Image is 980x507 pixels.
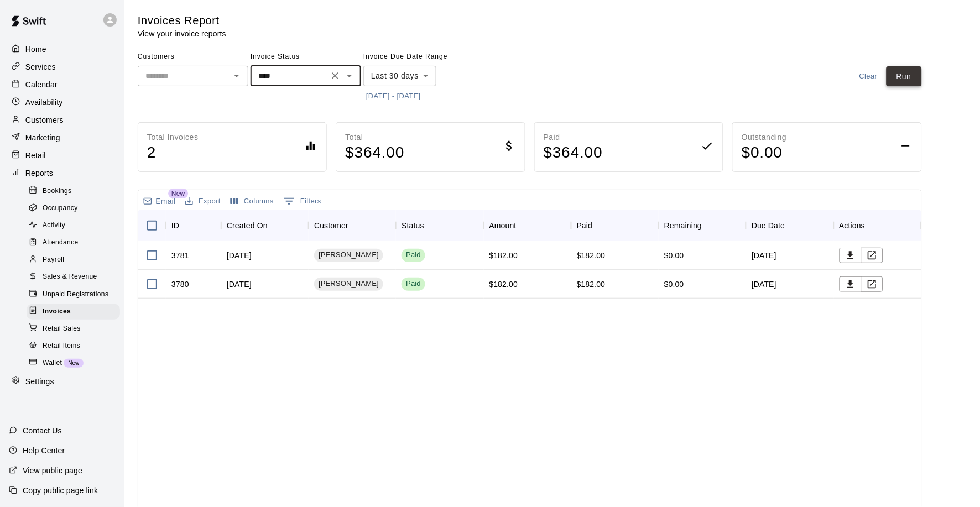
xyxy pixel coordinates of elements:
div: Bookings [27,184,120,199]
span: Invoice Status [251,48,361,66]
div: Last 30 days [363,66,436,86]
button: Sort [702,218,717,233]
div: [PERSON_NAME] [314,278,383,291]
div: Paid [406,279,421,289]
div: Retail Sales [27,321,120,337]
div: WalletNew [27,356,120,371]
div: Unpaid Registrations [27,287,120,302]
a: Availability [9,94,116,111]
a: Bookings [27,182,124,200]
div: Customer [309,210,396,241]
a: Invoices [27,303,124,320]
button: Sort [179,218,195,233]
div: Actions [840,210,866,241]
div: Marketing [9,129,116,146]
div: Created On [221,210,309,241]
div: Attendance [27,235,120,250]
span: [PERSON_NAME] [314,279,383,289]
h4: 2 [147,143,199,163]
p: Retail [25,150,46,161]
span: Activity [43,220,65,231]
h4: $ 0.00 [742,143,787,163]
a: Retail [9,147,116,164]
div: Activity [27,218,120,233]
div: Retail Items [27,338,120,354]
div: ID [166,210,221,241]
div: [PERSON_NAME] [314,249,383,262]
div: Occupancy [27,201,120,216]
div: 3780 [171,279,189,290]
span: Unpaid Registrations [43,289,108,300]
a: Occupancy [27,200,124,217]
div: Remaining [664,210,702,241]
button: Export [183,193,223,210]
a: Activity [27,217,124,234]
a: Home [9,41,116,58]
button: [DATE] - [DATE] [363,88,424,105]
div: Created On [227,210,268,241]
span: [PERSON_NAME] [314,250,383,260]
div: Remaining [659,210,746,241]
div: Payroll [27,252,120,268]
button: Select columns [228,193,277,210]
span: New [168,189,188,198]
a: Attendance [27,234,124,252]
span: New [64,360,84,366]
a: Sales & Revenue [27,269,124,286]
p: Marketing [25,132,60,143]
span: Customers [138,48,248,66]
span: Payroll [43,254,64,265]
p: Settings [25,376,54,387]
p: Reports [25,168,53,179]
button: Sort [785,218,801,233]
span: Occupancy [43,203,78,214]
a: Settings [9,373,116,390]
span: Invoices [43,306,71,317]
div: [DATE] [221,241,309,270]
span: Wallet [43,358,62,369]
div: Actions [834,210,921,241]
a: Unpaid Registrations [27,286,124,303]
div: Customer [314,210,348,241]
button: Open [342,68,357,83]
div: Amount [484,210,571,241]
button: Sort [268,218,283,233]
button: Sort [593,218,608,233]
p: Help Center [23,445,65,456]
p: Availability [25,97,63,108]
p: Customers [25,114,64,126]
div: [DATE] [746,270,833,299]
a: WalletNew [27,354,124,372]
button: Show filters [281,192,324,210]
p: View your invoice reports [138,28,226,39]
button: Sort [517,218,532,233]
div: Amount [489,210,517,241]
p: Paid [544,132,603,143]
span: Retail Sales [43,323,81,334]
div: $0.00 [664,250,684,261]
span: Invoice Due Date Range [363,48,460,66]
a: Services [9,59,116,75]
div: $182.00 [577,279,606,290]
a: Retail Sales [27,320,124,337]
button: Run [887,66,922,87]
span: Attendance [43,237,79,248]
div: [DATE] [221,270,309,299]
a: Payroll [27,252,124,269]
div: Status [402,210,424,241]
div: $182.00 [577,250,606,261]
a: Reports [9,165,116,181]
p: View public page [23,465,82,476]
div: Sales & Revenue [27,269,120,285]
div: $182.00 [489,250,518,261]
div: Due Date [752,210,785,241]
div: Due Date [746,210,833,241]
span: Retail Items [43,341,80,352]
button: Open [229,68,244,83]
button: Sort [424,218,440,233]
a: Calendar [9,76,116,93]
